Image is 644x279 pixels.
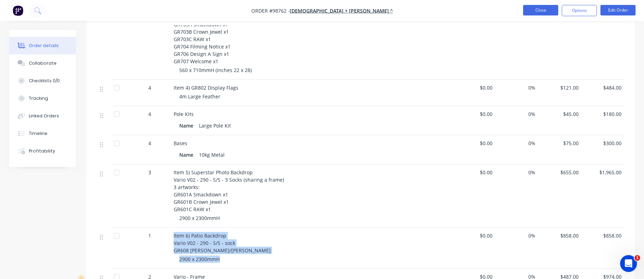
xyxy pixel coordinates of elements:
span: 0% [498,139,536,147]
div: Profitability [29,148,55,154]
span: Bases [174,140,187,147]
span: $121.00 [541,84,579,91]
span: $0.00 [455,139,492,147]
div: Collaborate [29,60,57,66]
button: Tracking [9,90,76,107]
div: Name [179,150,196,160]
button: Linked Orders [9,107,76,125]
div: Tracking [29,95,48,102]
button: Order details [9,37,76,54]
span: $180.00 [584,110,622,118]
button: Profitability [9,142,76,160]
span: $45.00 [541,110,579,118]
button: Collaborate [9,54,76,72]
span: 1 [635,255,640,261]
span: 0% [498,232,536,239]
span: 1 [148,232,151,239]
div: Timeline [29,130,47,137]
span: 0% [498,84,536,91]
span: Order #98762 - [251,7,290,14]
span: 560 x 710mmH (inches 22 x 28) [179,67,252,73]
button: Close [523,5,558,15]
span: 4 [148,84,151,91]
span: Item 4) GR802 Display Flags [174,84,238,91]
span: $0.00 [455,169,492,176]
span: Item 6) Patio Backdrop Vario V02 - 290 - S/S - sock GR608 [PERSON_NAME]/[PERSON_NAME] [174,232,271,254]
span: $858.00 [584,232,622,239]
button: Timeline [9,125,76,142]
span: 3 [148,169,151,176]
div: Checklists 0/0 [29,78,60,84]
span: $0.00 [455,110,492,118]
span: Pole Kits [174,111,194,117]
span: $0.00 [455,232,492,239]
div: Name [179,121,196,131]
span: 4m Large Feather [179,93,220,100]
div: Large Pole Kit [196,121,234,131]
span: Item 5) Superstar Photo Backdrop Vario V02 - 290 - S/S - 3 Socks (sharing a frame) 3 artworks: GR... [174,169,284,213]
img: Factory [13,5,23,16]
div: Order details [29,43,59,49]
iframe: Intercom live chat [620,255,637,272]
button: Edit Order [600,5,636,15]
span: $300.00 [584,139,622,147]
div: Linked Orders [29,113,59,119]
span: 2900 x 2300mmH [179,256,220,262]
button: Options [562,5,597,16]
span: 0% [498,110,536,118]
span: 4 [148,139,151,147]
span: $484.00 [584,84,622,91]
span: $0.00 [455,84,492,91]
span: $1,965.00 [584,169,622,176]
a: [DEMOGRAPHIC_DATA] + [PERSON_NAME] ^ [290,7,393,14]
div: 10kg Metal [196,150,227,160]
span: 0% [498,169,536,176]
span: $655.00 [541,169,579,176]
span: 4 [148,110,151,118]
span: 2900 x 2300mmH [179,215,220,221]
button: Checklists 0/0 [9,72,76,90]
span: $858.00 [541,232,579,239]
span: $75.00 [541,139,579,147]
